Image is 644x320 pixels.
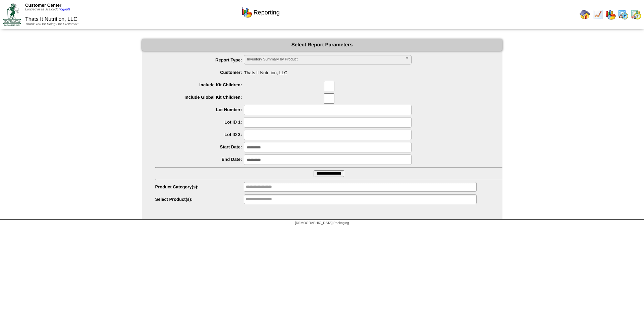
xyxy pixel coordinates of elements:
div: Select Report Parameters [142,39,502,51]
img: line_graph.gif [592,9,603,20]
span: Reporting [254,9,280,16]
span: Customer Center [25,3,61,8]
img: graph.gif [605,9,616,20]
span: Logged in as Jsalcedo [25,8,70,11]
label: Include Global Kit Children: [155,95,244,100]
label: Start Date: [155,144,244,149]
label: Include Kit Children: [155,82,244,87]
span: Thats It Nutrition, LLC [25,16,77,22]
img: graph.gif [241,7,252,18]
label: End Date: [155,157,244,162]
label: Customer: [155,70,244,75]
a: (logout) [58,8,70,11]
span: Inventory Summary by Product [247,55,402,63]
img: calendarprod.gif [618,9,629,20]
label: Product Category(s): [155,184,244,189]
label: Report Type: [155,57,244,62]
img: home.gif [580,9,590,20]
label: Lot ID 1: [155,120,244,125]
img: ZoRoCo_Logo(Green%26Foil)%20jpg.webp [3,3,21,26]
label: Lot ID 2: [155,132,244,137]
label: Select Product(s): [155,197,244,202]
span: Thats It Nutrition, LLC [155,67,502,75]
label: Lot Number: [155,107,244,112]
img: calendarinout.gif [631,9,641,20]
span: [DEMOGRAPHIC_DATA] Packaging [295,221,349,225]
span: Thank You for Being Our Customer! [25,22,78,26]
